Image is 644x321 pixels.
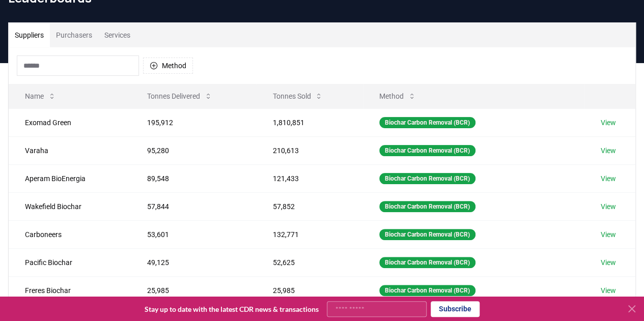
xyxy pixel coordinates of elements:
[9,164,131,192] td: Aperam BioEnergia
[256,220,362,248] td: 132,771
[256,108,362,136] td: 1,810,851
[601,118,616,128] a: View
[601,173,616,184] a: View
[131,192,256,220] td: 57,844
[379,257,475,268] div: Biochar Carbon Removal (BCR)
[256,192,362,220] td: 57,852
[256,276,362,304] td: 25,985
[131,220,256,248] td: 53,601
[9,276,131,304] td: Freres Biochar
[9,192,131,220] td: Wakefield Biochar
[50,23,98,47] button: Purchasers
[9,248,131,276] td: Pacific Biochar
[256,248,362,276] td: 52,625
[98,23,136,47] button: Services
[379,117,475,128] div: Biochar Carbon Removal (BCR)
[379,285,475,296] div: Biochar Carbon Removal (BCR)
[9,136,131,164] td: Varaha
[379,201,475,212] div: Biochar Carbon Removal (BCR)
[9,23,50,47] button: Suppliers
[131,136,256,164] td: 95,280
[601,285,616,296] a: View
[17,86,64,106] button: Name
[379,173,475,184] div: Biochar Carbon Removal (BCR)
[379,229,475,240] div: Biochar Carbon Removal (BCR)
[371,86,424,106] button: Method
[9,108,131,136] td: Exomad Green
[256,136,362,164] td: 210,613
[601,229,616,240] a: View
[264,86,331,106] button: Tonnes Sold
[379,145,475,156] div: Biochar Carbon Removal (BCR)
[143,57,193,74] button: Method
[131,108,256,136] td: 195,912
[139,86,220,106] button: Tonnes Delivered
[601,145,616,156] a: View
[9,220,131,248] td: Carboneers
[601,257,616,268] a: View
[131,276,256,304] td: 25,985
[131,164,256,192] td: 89,548
[256,164,362,192] td: 121,433
[601,201,616,212] a: View
[131,248,256,276] td: 49,125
